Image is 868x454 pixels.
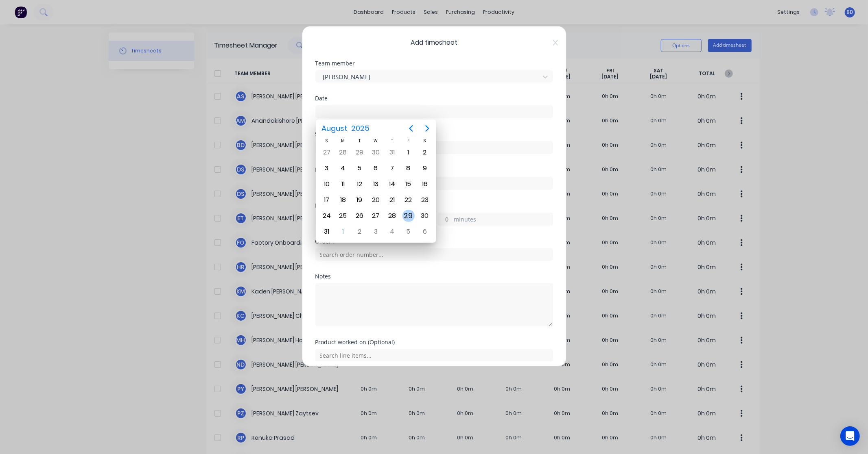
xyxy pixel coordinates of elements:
span: August [320,121,350,136]
div: Wednesday, July 30, 2025 [370,146,382,159]
div: Sunday, July 27, 2025 [321,146,333,159]
div: Friday, August 8, 2025 [402,162,415,174]
div: S [417,137,433,144]
label: minutes [454,215,553,225]
div: Tuesday, August 5, 2025 [353,162,365,174]
div: Saturday, August 9, 2025 [419,162,431,174]
input: 0 [438,213,452,225]
div: Open Intercom Messenger [840,426,860,446]
div: Sunday, August 10, 2025 [321,178,333,190]
div: Tuesday, September 2, 2025 [353,226,365,238]
div: Monday, July 28, 2025 [337,146,349,159]
div: Saturday, August 30, 2025 [419,210,431,222]
div: Sunday, August 24, 2025 [321,210,333,222]
div: Thursday, August 21, 2025 [386,194,398,206]
div: Notes [315,274,553,279]
div: F [400,137,417,144]
div: Monday, August 25, 2025 [337,210,349,222]
div: Wednesday, August 13, 2025 [370,178,382,190]
div: Wednesday, August 20, 2025 [370,194,382,206]
div: Thursday, August 28, 2025 [386,210,398,222]
input: Search order number... [315,248,553,261]
div: Thursday, July 31, 2025 [386,146,398,159]
div: Tuesday, July 29, 2025 [353,146,365,159]
span: 2025 [350,121,372,136]
div: Thursday, August 7, 2025 [386,162,398,174]
div: Friday, August 1, 2025 [402,146,415,159]
div: Saturday, August 23, 2025 [419,194,431,206]
div: S [319,137,335,144]
div: Friday, August 22, 2025 [402,194,415,206]
div: T [351,137,367,144]
button: August2025 [317,121,375,136]
button: Previous page [403,120,419,137]
div: Sunday, August 31, 2025 [321,226,333,238]
div: Friday, September 5, 2025 [402,226,415,238]
div: Sunday, August 3, 2025 [321,162,333,174]
div: Wednesday, August 6, 2025 [370,162,382,174]
div: Product worked on (Optional) [315,339,553,345]
div: Tuesday, August 26, 2025 [353,210,365,222]
div: Wednesday, September 3, 2025 [370,226,382,238]
div: Thursday, August 14, 2025 [386,178,398,190]
div: Sunday, August 17, 2025 [321,194,333,206]
div: Monday, August 11, 2025 [337,178,349,190]
div: Friday, August 29, 2025 [402,210,415,222]
div: Today, Monday, September 1, 2025 [337,226,349,238]
div: Finish time [315,167,553,173]
input: Search line items... [315,349,553,361]
div: Monday, August 4, 2025 [337,162,349,174]
div: Hours worked [315,203,553,209]
span: Add timesheet [315,38,553,48]
div: T [384,137,400,144]
div: Date [315,96,553,101]
div: Team member [315,61,553,66]
div: M [335,137,351,144]
div: Order # [315,239,553,244]
div: Wednesday, August 27, 2025 [370,210,382,222]
div: Saturday, September 6, 2025 [419,226,431,238]
div: Monday, August 18, 2025 [337,194,349,206]
div: Saturday, August 16, 2025 [419,178,431,190]
div: Start time [315,131,553,137]
div: Thursday, September 4, 2025 [386,226,398,238]
div: Tuesday, August 19, 2025 [353,194,365,206]
button: Next page [419,120,435,137]
div: W [367,137,384,144]
div: Tuesday, August 12, 2025 [353,178,365,190]
div: Saturday, August 2, 2025 [419,146,431,159]
div: Friday, August 15, 2025 [402,178,415,190]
